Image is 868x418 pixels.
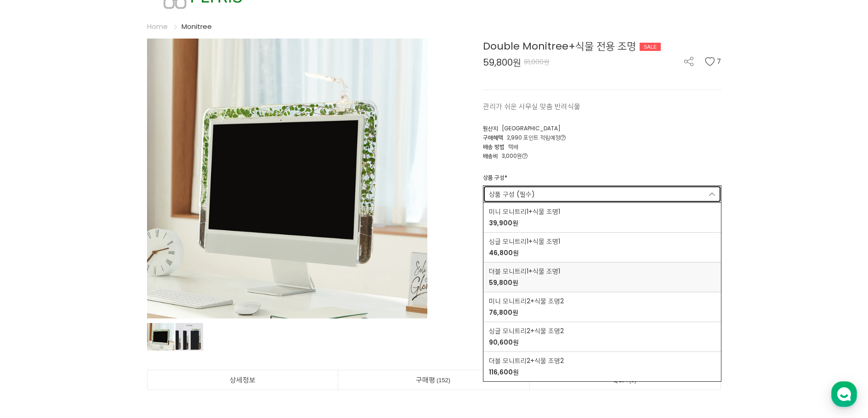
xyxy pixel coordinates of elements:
a: 상품 구성 (필수) [483,185,721,203]
a: 더블 모니트리1+식물 조명159,800원 [483,262,721,292]
a: 설정 [119,291,176,314]
span: 원산지 [483,124,498,132]
a: 미니 모니트리2+식물 조명276,800원 [483,292,721,322]
span: 91,000원 [524,57,550,67]
button: 7 [705,57,721,66]
strong: 90,600원 [489,338,519,347]
span: [GEOGRAPHIC_DATA] [502,124,561,132]
a: 상세정보 [148,370,338,390]
span: 설정 [142,305,153,312]
span: 대화 [84,305,95,312]
strong: 59,800원 [489,278,518,287]
a: 싱글 모니트리2+식물 조명290,600원 [483,322,721,351]
span: 배송 방법 [483,143,505,150]
span: 59,800원 [483,58,521,67]
p: 관리가 쉬운 사무실 맞춤 반려식물 [483,101,721,112]
span: 배송비 [483,152,498,160]
span: 2,990 포인트 적립예정 [507,134,566,141]
a: 대화 [61,291,119,314]
a: 싱글 모니트리1+식물 조명146,800원 [483,233,721,262]
span: 구매혜택 [483,134,503,141]
span: 싱글 모니트리1+식물 조명1 [489,237,560,246]
span: 152 [435,375,452,385]
a: 미니 모니트리1+식물 조명139,900원 [483,203,721,232]
a: 구매평152 [338,370,529,390]
strong: 76,800원 [489,308,518,317]
span: 3,000원 [502,152,528,160]
span: 택배 [508,143,518,150]
div: 상품 구성 [483,173,507,185]
span: 싱글 모니트리2+식물 조명2 [489,326,564,336]
a: Home [147,22,168,31]
div: SALE [640,43,661,51]
a: 더블 모니트리2+식물 조명2116,600원 [483,352,721,381]
a: 홈 [3,291,61,314]
strong: 46,800원 [489,248,519,257]
span: 미니 모니트리1+식물 조명1 [489,207,560,217]
span: 홈 [29,305,34,312]
a: Monitree [182,22,212,31]
strong: 116,600원 [489,368,519,377]
strong: 39,900원 [489,218,518,228]
div: Double Monitree+식물 전용 조명 [483,39,721,54]
span: 더블 모니트리1+식물 조명1 [489,267,560,276]
span: 더블 모니트리2+식물 조명2 [489,356,564,366]
span: 미니 모니트리2+식물 조명2 [489,296,564,306]
span: 7 [717,57,721,66]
